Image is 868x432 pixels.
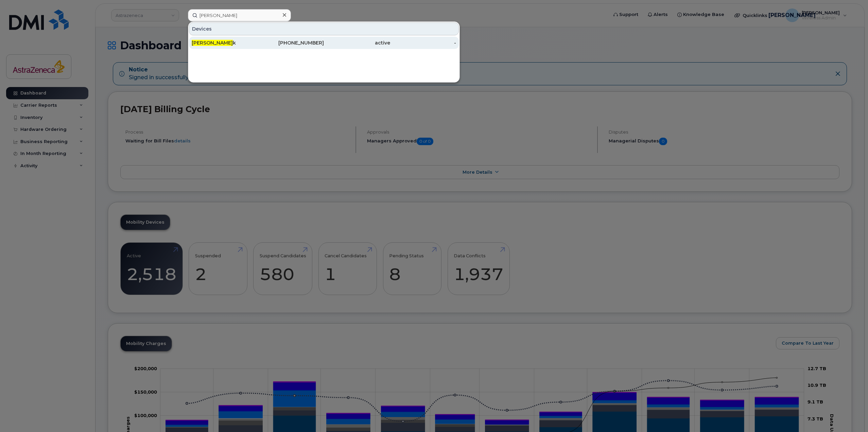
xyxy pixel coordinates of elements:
div: k [192,39,258,46]
a: [PERSON_NAME]k[PHONE_NUMBER]active- [189,37,459,49]
div: Devices [189,22,459,35]
div: - [390,39,456,46]
div: active [324,39,390,46]
span: [PERSON_NAME] [192,40,233,46]
div: [PHONE_NUMBER] [258,39,324,46]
